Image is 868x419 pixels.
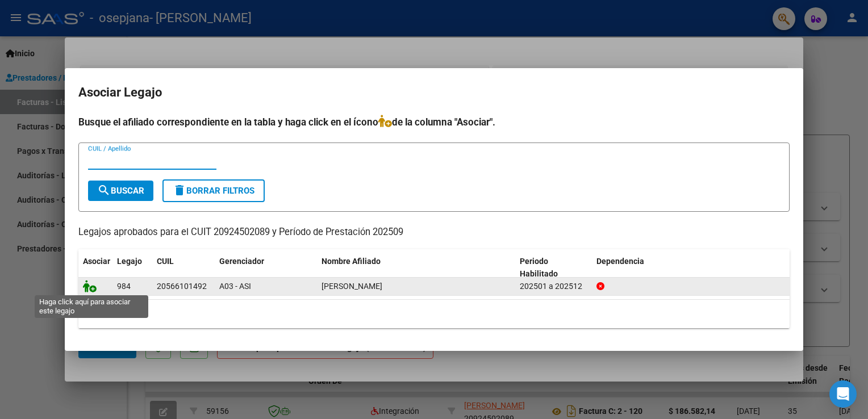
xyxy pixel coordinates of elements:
datatable-header-cell: Gerenciador [215,249,317,287]
datatable-header-cell: Legajo [112,249,152,287]
span: Dependencia [596,257,644,266]
div: 202501 a 202512 [520,280,587,293]
div: 20566101492 [157,280,207,293]
span: PONS LUCA NICOLAS [322,282,382,291]
button: Borrar Filtros [162,179,265,202]
span: CUIL [157,257,174,266]
mat-icon: search [97,183,111,197]
mat-icon: delete [173,183,186,197]
datatable-header-cell: Dependencia [592,249,790,287]
button: Buscar [88,181,153,201]
p: Legajos aprobados para el CUIT 20924502089 y Período de Prestación 202509 [78,225,790,240]
datatable-header-cell: Asociar [78,249,112,287]
span: Asociar [83,257,110,266]
span: Nombre Afiliado [322,257,381,266]
span: Borrar Filtros [173,186,254,196]
div: 1 registros [78,300,790,328]
h4: Busque el afiliado correspondiente en la tabla y haga click en el ícono de la columna "Asociar". [78,115,790,129]
span: Gerenciador [219,257,264,266]
datatable-header-cell: Periodo Habilitado [515,249,592,287]
span: A03 - ASI [219,282,251,291]
datatable-header-cell: Nombre Afiliado [317,249,515,287]
span: 984 [117,282,131,291]
span: Periodo Habilitado [520,257,558,279]
span: Legajo [117,257,142,266]
span: Buscar [97,186,144,196]
h2: Asociar Legajo [78,82,790,103]
div: Open Intercom Messenger [829,380,857,408]
datatable-header-cell: CUIL [152,249,215,287]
